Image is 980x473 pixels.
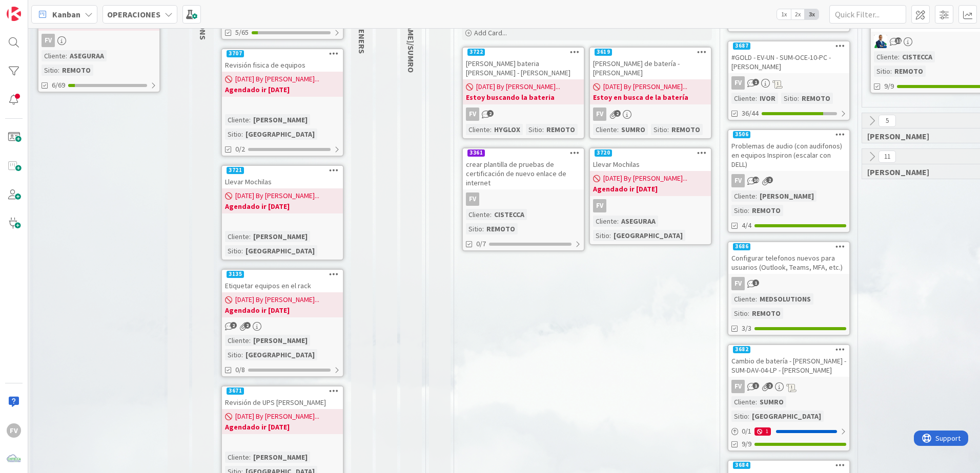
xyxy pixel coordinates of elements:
div: CISTECCA [492,209,527,220]
div: [PERSON_NAME] [757,190,816,202]
span: 1 [752,382,759,389]
div: 3721Llevar Mochilas [222,166,343,188]
div: Llevar Mochilas [590,158,711,171]
span: : [58,64,59,76]
span: [DATE] By [PERSON_NAME]... [235,294,319,305]
div: 3361 [463,148,584,158]
div: FV [466,192,479,206]
span: : [748,308,749,319]
span: 2 [614,110,621,117]
div: FV [731,76,745,90]
div: Cliente [593,124,617,135]
div: FV [590,199,711,212]
a: 3361crear plantilla de pruebas de certificación de nuevo enlace de internetFVCliente:CISTECCASiti... [462,147,585,251]
div: [PERSON_NAME] [251,335,310,346]
span: 10 [752,177,759,183]
div: Sitio [225,349,241,360]
div: REMOTO [799,93,833,104]
b: OPERACIONES [107,9,160,19]
span: 1x [777,9,791,19]
div: 3684 [733,462,750,469]
div: 3506 [733,131,750,138]
div: FV [728,277,849,290]
div: MEDSOLUTIONS [757,293,813,305]
span: 2 [244,322,251,329]
span: : [890,66,892,77]
span: FERNANDO [867,167,979,177]
div: Cambio de batería - [PERSON_NAME] - SUM-DAV-04-LP - [PERSON_NAME] [728,354,849,377]
span: 5/65 [235,27,249,38]
div: [GEOGRAPHIC_DATA] [749,411,824,422]
div: 3619 [595,49,612,56]
span: : [756,396,757,407]
div: Revisión fisica de equipos [222,58,343,72]
div: 3721 [227,167,244,174]
div: 3720 [595,149,612,157]
div: Sitio [731,205,748,216]
a: 3720Llevar Mochilas[DATE] By [PERSON_NAME]...Agendado ir [DATE]FVCliente:ASEGURAASitio:[GEOGRAPHI... [589,147,712,245]
span: 6/69 [52,80,65,91]
span: : [490,124,492,135]
span: 2x [791,9,805,19]
div: IVOR [757,93,778,104]
span: 0 / 1 [742,426,751,437]
span: 11 [895,37,902,44]
span: Add Card... [474,28,507,37]
div: REMOTO [749,205,783,216]
div: FV [38,34,159,47]
div: FV [731,380,745,393]
span: Kanban [52,8,80,20]
span: [DATE] By [PERSON_NAME]... [235,74,319,84]
div: Sitio [593,230,609,241]
div: Cliente [466,209,490,220]
div: 3707 [227,50,244,57]
div: FV [728,76,849,90]
span: : [241,349,243,360]
b: Agendado ir [DATE] [225,422,340,432]
span: 3/3 [742,323,751,334]
div: 3135Etiquetar equipos en el rack [222,270,343,292]
div: FV [728,174,849,187]
div: 3682 [733,346,750,353]
div: SUMRO [757,396,786,407]
a: 3707Revisión fisica de equipos[DATE] By [PERSON_NAME]...Agendado ir [DATE]Cliente:[PERSON_NAME]Si... [221,48,344,157]
div: Cliente [593,216,617,227]
div: 3707 [222,49,343,58]
span: : [66,50,67,61]
div: 3722 [467,49,485,56]
div: 3687 [728,41,849,51]
span: : [748,205,749,216]
div: [GEOGRAPHIC_DATA] [243,245,317,256]
span: [DATE] By [PERSON_NAME]... [476,81,560,92]
a: 3687#GOLD - EV-UN - SUM-OCE-10-PC - [PERSON_NAME]FVCliente:IVORSitio:REMOTO36/44 [727,40,850,121]
div: Cliente [731,93,756,104]
div: FV [590,107,711,121]
img: Visit kanbanzone.com [7,7,21,21]
div: 3619[PERSON_NAME] de batería - [PERSON_NAME] [590,48,711,79]
a: 3619[PERSON_NAME] de batería - [PERSON_NAME][DATE] By [PERSON_NAME]...Estoy en busca de la baterí... [589,47,712,139]
div: Revisión de UPS [PERSON_NAME] [222,396,343,409]
span: [DATE] By [PERSON_NAME]... [235,190,319,201]
div: 3682Cambio de batería - [PERSON_NAME] - SUM-DAV-04-LP - [PERSON_NAME] [728,345,849,377]
div: 3687#GOLD - EV-UN - SUM-OCE-10-PC - [PERSON_NAME] [728,41,849,73]
span: : [667,124,669,135]
a: 3682Cambio de batería - [PERSON_NAME] - SUM-DAV-04-LP - [PERSON_NAME]FVCliente:SUMROSitio:[GEOGRA... [727,344,850,451]
span: : [490,209,492,220]
span: 0/7 [476,239,486,249]
div: FV [42,34,55,47]
div: 3686 [728,242,849,251]
span: NAVIL [867,131,979,141]
span: [DATE] By [PERSON_NAME]... [235,411,319,422]
b: Estoy en busca de la batería [593,92,708,102]
div: REMOTO [892,66,926,77]
div: 3135 [227,271,244,278]
span: : [542,124,544,135]
div: Llevar Mochilas [222,175,343,188]
div: [PERSON_NAME] [251,231,310,242]
span: : [241,128,243,140]
span: : [241,245,243,256]
span: : [898,51,900,62]
div: Cliente [874,51,898,62]
b: Agendado ir [DATE] [225,305,340,315]
div: [GEOGRAPHIC_DATA] [243,128,317,140]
